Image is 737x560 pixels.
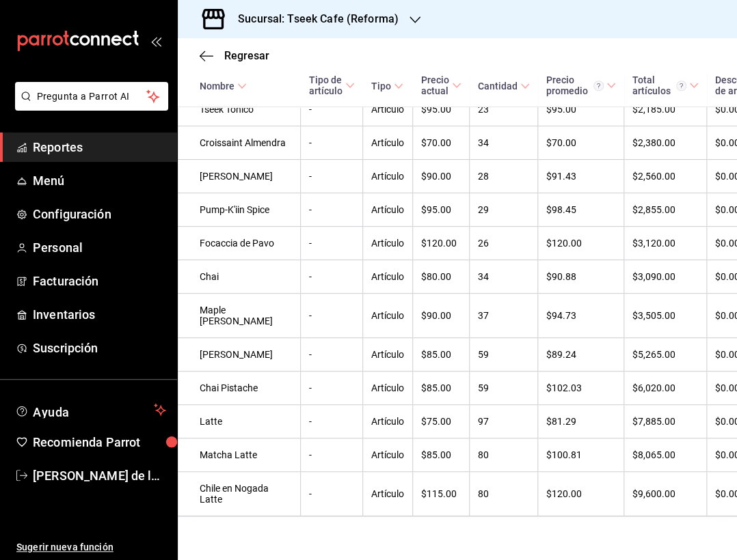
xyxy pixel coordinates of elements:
div: Precio actual [421,74,449,96]
td: Artículo [363,294,413,338]
td: - [301,405,363,438]
td: $2,380.00 [624,126,707,160]
td: 29 [470,193,538,227]
span: Ayuda [33,402,148,418]
td: [PERSON_NAME] [178,160,301,193]
td: Matcha Latte [178,438,301,472]
td: $91.43 [538,160,624,193]
span: Facturación [33,272,166,290]
td: 80 [470,438,538,472]
div: Total artículos [632,74,686,96]
td: $95.00 [413,93,470,126]
td: Artículo [363,372,413,405]
span: Precio actual [421,74,461,96]
td: [PERSON_NAME] [178,338,301,372]
td: $95.00 [413,193,470,227]
td: $120.00 [538,227,624,260]
td: Artículo [363,126,413,160]
span: Personal [33,238,166,257]
td: 34 [470,260,538,294]
td: Maple [PERSON_NAME] [178,294,301,338]
td: Artículo [363,438,413,472]
td: $85.00 [413,338,470,372]
td: $3,505.00 [624,294,707,338]
td: Artículo [363,227,413,260]
td: $102.03 [538,372,624,405]
td: $2,185.00 [624,93,707,126]
td: - [301,294,363,338]
td: $5,265.00 [624,338,707,372]
td: 26 [470,227,538,260]
a: Pregunta a Parrot AI [10,99,168,113]
td: $9,600.00 [624,472,707,516]
span: Menú [33,171,166,190]
td: $94.73 [538,294,624,338]
td: Artículo [363,193,413,227]
td: $2,855.00 [624,193,707,227]
span: Reportes [33,138,166,156]
div: Tipo [371,81,391,92]
td: $98.45 [538,193,624,227]
td: $80.00 [413,260,470,294]
td: 23 [470,93,538,126]
td: Chai Pistache [178,372,301,405]
td: $115.00 [413,472,470,516]
td: $89.24 [538,338,624,372]
div: Nombre [200,81,234,92]
td: $70.00 [413,126,470,160]
span: Suscripción [33,339,166,357]
svg: El total artículos considera cambios de precios en los artículos así como costos adicionales por ... [676,81,686,91]
span: Precio promedio [546,74,616,96]
td: $3,090.00 [624,260,707,294]
td: Chai [178,260,301,294]
td: - [301,126,363,160]
td: $90.00 [413,160,470,193]
td: Artículo [363,160,413,193]
td: Latte [178,405,301,438]
td: $120.00 [538,472,624,516]
td: - [301,260,363,294]
td: $85.00 [413,372,470,405]
td: Artículo [363,338,413,372]
td: Focaccia de Pavo [178,227,301,260]
span: Nombre [200,81,247,92]
td: $8,065.00 [624,438,707,472]
span: Sugerir nueva función [16,540,166,555]
span: Inventarios [33,305,166,324]
h3: Sucursal: Tseek Cafe (Reforma) [227,11,399,27]
span: Tipo [371,81,403,92]
td: 34 [470,126,538,160]
button: Pregunta a Parrot AI [15,82,168,111]
td: Croissaint Almendra [178,126,301,160]
span: Regresar [224,49,269,62]
td: 59 [470,338,538,372]
div: Cantidad [478,81,518,92]
td: Artículo [363,93,413,126]
td: - [301,472,363,516]
td: 80 [470,472,538,516]
button: Regresar [200,49,269,62]
td: 28 [470,160,538,193]
td: - [301,438,363,472]
td: $75.00 [413,405,470,438]
td: Artículo [363,405,413,438]
td: Chile en Nogada Latte [178,472,301,516]
td: $120.00 [413,227,470,260]
span: Cantidad [478,81,530,92]
td: 97 [470,405,538,438]
span: Pregunta a Parrot AI [37,89,147,104]
span: Configuración [33,205,166,223]
div: Tipo de artículo [309,74,343,96]
td: Tseek Tónico [178,93,301,126]
div: Precio promedio [546,74,604,96]
td: $7,885.00 [624,405,707,438]
span: Tipo de artículo [309,74,355,96]
td: - [301,93,363,126]
svg: Precio promedio = Total artículos / cantidad [593,81,604,91]
td: $85.00 [413,438,470,472]
td: Pump-K'iin Spice [178,193,301,227]
td: $90.00 [413,294,470,338]
td: 59 [470,372,538,405]
td: $2,560.00 [624,160,707,193]
span: Recomienda Parrot [33,433,166,451]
